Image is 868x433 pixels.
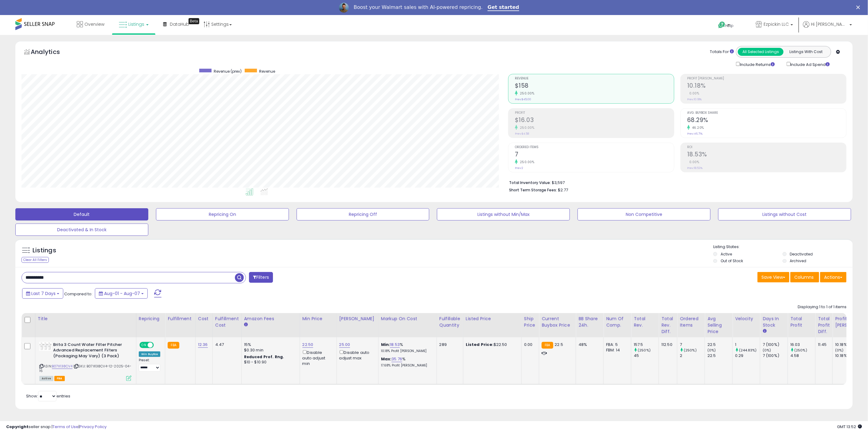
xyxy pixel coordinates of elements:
[803,21,852,35] a: Hi [PERSON_NAME]
[198,342,208,348] a: 12.36
[381,356,432,368] div: %
[26,393,70,399] span: Show: entries
[763,342,788,347] div: 7 (100%)
[6,424,29,430] strong: Copyright
[710,49,734,55] div: Totals For
[509,180,551,185] b: Total Inventory Value:
[731,61,782,68] div: Include Returns
[437,208,570,220] button: Listings without Min/Max
[764,21,789,27] span: Ezpickin LLC
[763,348,771,353] small: (0%)
[339,316,376,322] div: [PERSON_NAME]
[634,353,659,358] div: 45
[790,316,813,328] div: Total Profit
[518,160,535,164] small: 250.00%
[439,316,461,328] div: Fulfillable Quantity
[198,316,210,322] div: Cost
[542,342,553,349] small: FBA
[606,347,626,353] div: FBM: 14
[524,342,534,347] div: 0.00
[735,353,760,358] div: 0.29
[634,316,656,328] div: Total Rev.
[515,132,529,136] small: Prev: $4.58
[687,166,703,170] small: Prev: 18.53%
[763,328,766,334] small: Days In Stock.
[820,272,847,282] button: Actions
[578,316,601,328] div: BB Share 24h.
[391,356,402,362] a: 35.76
[54,376,65,381] span: FBA
[790,258,807,263] label: Archived
[661,342,672,347] div: 112.50
[302,316,334,322] div: Min Price
[718,21,726,29] i: Get Help
[606,316,629,328] div: Num of Comp.
[687,91,699,96] small: 0.00%
[634,342,659,347] div: 157.5
[354,4,483,10] div: Boost your Walmart sales with AI-powered repricing.
[158,15,194,33] a: DataHub
[515,166,523,170] small: Prev: 2
[515,82,674,90] h2: $158
[390,342,400,348] a: 18.53
[687,111,846,115] span: Avg. Buybox Share
[818,316,830,335] div: Total Profit Diff.
[215,342,237,347] div: 4.47
[751,15,798,35] a: Ezpickin LLC
[339,349,374,361] div: Disable auto adjust max
[818,342,828,347] div: 11.45
[518,91,535,96] small: 250.00%
[80,424,107,430] a: Privacy Policy
[381,363,432,368] p: 17.68% Profit [PERSON_NAME]
[542,316,573,328] div: Current Buybox Price
[214,69,242,74] span: Revenue (prev)
[763,316,785,328] div: Days In Stock
[244,347,295,353] div: $0.30 min
[15,224,148,236] button: Deactivated & In Stock
[524,316,536,328] div: Ship Price
[798,304,847,310] div: Displaying 1 to 1 of 1 items
[21,257,49,263] div: Clear All Filters
[114,15,153,33] a: Listings
[515,151,674,159] h2: 7
[381,356,392,362] b: Max:
[39,342,131,381] div: ASIN:
[339,342,350,348] a: 25.00
[466,342,517,347] div: $22.50
[726,23,734,29] span: Help
[381,316,434,322] div: Markup on Cost
[168,342,179,349] small: FBA
[466,316,519,322] div: Listed Price
[259,69,275,74] span: Revenue
[707,316,730,335] div: Avg Selling Price
[555,342,563,347] span: 22.5
[680,316,702,328] div: Ordered Items
[381,342,390,347] b: Min:
[31,290,56,297] span: Last 7 Days
[39,364,131,373] span: | SKU: B07X138CV4-12-2025-04-16
[837,424,862,430] span: 2025-08-15 13:52 GMT
[757,272,789,282] button: Save View
[339,3,349,13] img: Profile image for Adrian
[15,208,148,220] button: Default
[244,316,297,322] div: Amazon Fees
[189,18,199,24] div: Tooltip anchor
[638,348,651,353] small: (250%)
[763,353,788,358] div: 7 (100%)
[687,160,699,164] small: 0.00%
[687,82,846,90] h2: 10.18%
[466,342,494,347] b: Listed Price:
[738,48,784,56] button: All Selected Listings
[515,111,674,115] span: Profit
[38,316,134,322] div: Title
[22,288,63,299] button: Last 7 Days
[856,6,862,9] div: Close
[244,354,284,359] b: Reduced Prof. Rng.
[139,358,161,372] div: Preset:
[140,342,148,347] span: ON
[72,15,109,33] a: Overview
[782,61,840,68] div: Include Ad Spend
[509,187,557,193] b: Short Term Storage Fees:
[518,125,535,130] small: 250.00%
[794,348,807,353] small: (250%)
